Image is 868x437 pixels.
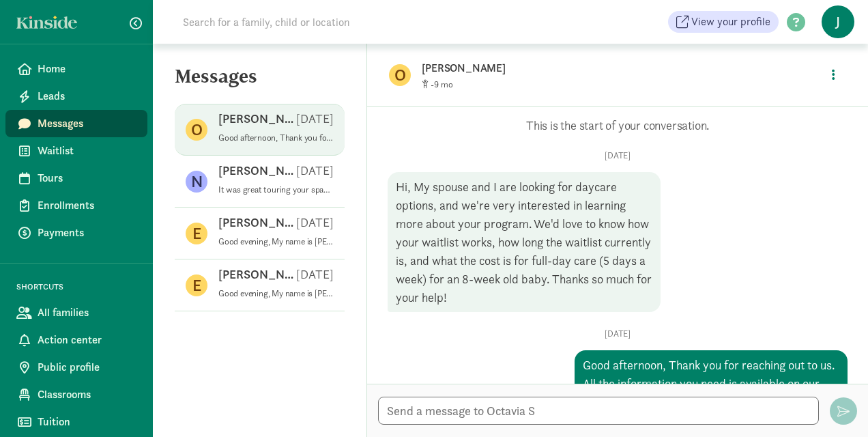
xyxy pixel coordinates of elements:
[389,64,411,86] figure: O
[5,137,147,165] a: Waitlist
[38,414,136,430] span: Tuition
[422,59,821,78] p: [PERSON_NAME]
[38,115,136,132] span: Messages
[38,197,136,214] span: Enrollments
[153,66,366,98] h5: Messages
[5,83,147,110] a: Leads
[5,299,147,326] a: All families
[38,88,136,104] span: Leads
[5,219,147,246] a: Payments
[388,150,848,161] p: [DATE]
[388,117,848,134] p: This is the start of your conversation.
[218,236,334,247] p: Good evening, My name is [PERSON_NAME], and I am the owner and head teacher at [GEOGRAPHIC_DATA]....
[38,61,136,77] span: Home
[38,225,136,241] span: Payments
[388,328,848,339] p: [DATE]
[218,184,334,195] p: It was great touring your space [DATE]! It was a lovely area for kids, both inside and outside. Y...
[175,8,558,36] input: Search for a family, child or location
[296,266,334,283] p: [DATE]
[218,266,296,283] p: [PERSON_NAME]
[218,214,296,231] p: [PERSON_NAME]
[5,192,147,219] a: Enrollments
[38,332,136,348] span: Action center
[186,119,207,141] figure: O
[431,79,453,90] span: -9
[296,163,334,179] p: [DATE]
[38,386,136,403] span: Classrooms
[388,172,661,312] div: Hi, My spouse and I are looking for daycare options, and we're very interested in learning more a...
[218,163,296,179] p: [PERSON_NAME]
[691,14,770,30] span: View your profile
[186,223,207,244] figure: E
[38,305,136,321] span: All families
[186,274,207,296] figure: E
[5,326,147,354] a: Action center
[38,170,136,186] span: Tours
[38,143,136,159] span: Waitlist
[5,381,147,408] a: Classrooms
[296,111,334,127] p: [DATE]
[218,111,296,127] p: [PERSON_NAME]
[218,132,334,143] p: Good afternoon, Thank you for reaching out to us. All the information you need is available on ou...
[5,408,147,436] a: Tuition
[38,359,136,376] span: Public profile
[186,171,207,193] figure: N
[5,165,147,192] a: Tours
[296,214,334,231] p: [DATE]
[822,5,854,38] span: J
[5,110,147,137] a: Messages
[668,11,779,33] a: View your profile
[5,55,147,83] a: Home
[5,354,147,381] a: Public profile
[218,288,334,299] p: Good evening, My name is [PERSON_NAME], and I am the owner and head teacher at [GEOGRAPHIC_DATA]....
